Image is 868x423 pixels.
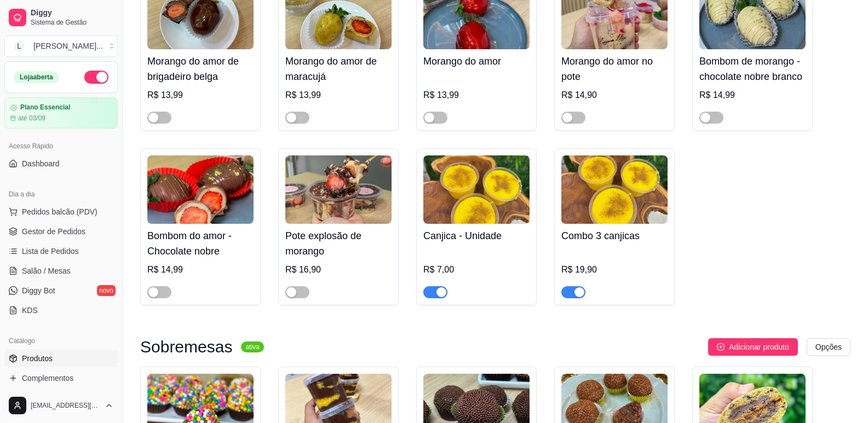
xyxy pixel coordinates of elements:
div: Catálogo [4,332,118,350]
sup: ativa [241,341,263,352]
div: R$ 14,99 [147,263,254,276]
span: Lista de Pedidos [22,246,79,257]
h4: Bombom de morango - chocolate nobre branco [699,54,806,84]
h4: Bombom do amor - Chocolate nobre [147,228,254,259]
a: KDS [4,302,118,319]
span: Diggy [31,8,113,18]
div: R$ 16,90 [285,263,392,276]
h4: Morango do amor de maracujá [285,54,392,84]
button: Opções [807,338,850,356]
span: Pedidos balcão (PDV) [22,206,97,217]
img: product-image [561,155,668,224]
a: Complementos [4,369,118,387]
h4: Canjica - Unidade [423,228,530,244]
a: Salão / Mesas [4,262,118,280]
div: R$ 14,99 [699,89,806,102]
span: Adicionar produto [729,341,789,353]
img: product-image [147,155,254,224]
a: Dashboard [4,155,118,172]
button: Pedidos balcão (PDV) [4,203,118,221]
div: R$ 13,99 [147,89,254,102]
span: L [14,40,25,51]
span: plus-circle [717,343,725,351]
span: Diggy Bot [22,285,55,296]
span: [EMAIL_ADDRESS][DOMAIN_NAME] [31,401,100,410]
span: Gestor de Pedidos [22,226,85,237]
article: Plano Essencial [20,103,70,112]
a: DiggySistema de Gestão [4,4,118,31]
div: R$ 14,90 [561,89,668,102]
span: Produtos [22,353,53,364]
span: Opções [815,341,842,353]
span: KDS [22,305,38,316]
img: product-image [423,155,530,224]
div: [PERSON_NAME] ... [33,40,103,51]
span: Complementos [22,373,73,384]
a: Diggy Botnovo [4,282,118,299]
div: R$ 13,99 [423,89,530,102]
div: Acesso Rápido [4,137,118,155]
h4: Pote explosão de morango [285,228,392,259]
a: Produtos [4,350,118,367]
button: Adicionar produto [708,338,798,356]
h4: Morango do amor no pote [561,54,668,84]
h4: Morango do amor de brigadeiro belga [147,54,254,84]
article: até 03/09 [18,114,45,123]
div: Loja aberta [14,71,59,83]
a: Lista de Pedidos [4,242,118,260]
div: R$ 13,99 [285,89,392,102]
span: Dashboard [22,158,60,169]
div: R$ 7,00 [423,263,530,276]
button: [EMAIL_ADDRESS][DOMAIN_NAME] [4,392,118,419]
button: Select a team [4,35,118,57]
h3: Sobremesas [140,340,232,354]
h4: Morango do amor [423,54,530,69]
div: R$ 19,90 [561,263,668,276]
div: Dia a dia [4,186,118,203]
button: Alterar Status [84,71,108,84]
h4: Combo 3 canjicas [561,228,668,244]
span: Sistema de Gestão [31,18,113,27]
a: Plano Essencialaté 03/09 [4,97,118,129]
a: Gestor de Pedidos [4,223,118,240]
span: Salão / Mesas [22,265,71,276]
img: product-image [285,155,392,224]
